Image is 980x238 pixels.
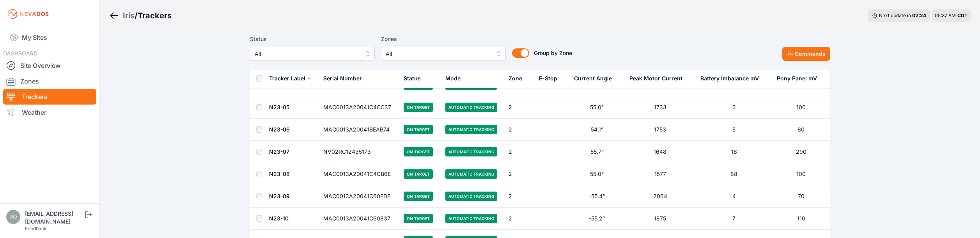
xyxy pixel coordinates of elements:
[381,47,506,61] button: All
[509,69,528,88] button: Zone
[445,125,497,134] span: Automatic Tracking
[504,141,534,163] td: 2
[269,215,289,222] a: N23-10
[504,185,534,208] td: 2
[404,214,433,223] span: On Target
[625,119,696,141] td: 1753
[696,119,773,141] td: 5
[381,34,506,44] label: Zones
[772,163,830,185] td: 100
[3,28,96,47] a: My Sites
[269,171,290,177] a: N23-08
[569,163,625,185] td: 55.0°
[445,147,497,156] span: Automatic Tracking
[319,208,399,230] td: MAC0013A20041C60837
[509,75,522,82] div: Zone
[319,163,399,185] td: MAC0013A20041C4CB6E
[782,47,830,61] button: Commands
[404,69,427,88] button: Status
[772,208,830,230] td: 110
[3,89,96,105] a: Trackers
[935,12,956,18] span: 05:37 AM
[404,125,433,134] span: On Target
[504,163,534,185] td: 2
[696,163,773,185] td: 88
[319,141,399,163] td: NV02RC12435173
[319,185,399,208] td: MAC0013A20041C60FDF
[255,49,359,59] span: All
[269,193,290,199] a: N23-09
[386,49,490,59] span: All
[269,104,289,110] a: N23-05
[404,103,433,112] span: On Target
[445,75,461,82] div: Mode
[445,103,497,112] span: Automatic Tracking
[323,75,362,82] div: Serial Number
[700,69,765,88] button: Battery Imbalance mV
[625,208,696,230] td: 1875
[3,73,96,89] a: Zones
[250,34,375,44] label: Status
[6,8,50,20] img: Nevados
[25,226,47,231] a: Feedback
[6,210,20,224] img: rono@prim.com
[696,141,773,163] td: 16
[539,69,564,88] button: E-Stop
[957,12,968,18] span: CDT
[696,185,773,208] td: 4
[700,75,759,82] div: Battery Imbalance mV
[404,169,433,179] span: On Target
[772,96,830,119] td: 100
[123,10,135,21] a: Iris
[879,12,911,18] span: Next update in
[629,69,689,88] button: Peak Motor Current
[250,47,375,61] button: All
[445,69,467,88] button: Mode
[269,69,312,88] button: Tracker Label
[404,192,433,201] span: On Target
[319,96,399,119] td: MAC0013A20041C4CC37
[569,141,625,163] td: 55.7°
[404,75,421,82] div: Status
[777,75,817,82] div: Pony Panel mV
[404,147,433,156] span: On Target
[504,119,534,141] td: 2
[25,210,83,226] div: [EMAIL_ADDRESS][DOMAIN_NAME]
[445,214,497,223] span: Automatic Tracking
[534,50,572,56] span: Group by Zone
[696,96,773,119] td: 3
[629,75,682,82] div: Peak Motor Current
[772,119,830,141] td: 80
[625,185,696,208] td: 2064
[625,96,696,119] td: 1733
[569,119,625,141] td: 54.1°
[777,69,823,88] button: Pony Panel mV
[269,148,289,155] a: N23-07
[625,163,696,185] td: 1577
[269,75,305,82] div: Tracker Label
[772,141,830,163] td: 290
[3,50,37,57] span: DASHBOARD
[696,208,773,230] td: 7
[445,192,497,201] span: Automatic Tracking
[574,75,612,82] div: Current Angle
[772,185,830,208] td: 70
[3,105,96,120] a: Weather
[569,185,625,208] td: -55.4°
[319,119,399,141] td: MAC0013A20041BEAB74
[269,126,290,133] a: N23-06
[569,208,625,230] td: -55.2°
[625,141,696,163] td: 1648
[574,69,618,88] button: Current Angle
[445,169,497,179] span: Automatic Tracking
[109,5,172,26] nav: Breadcrumb
[539,75,557,82] div: E-Stop
[569,96,625,119] td: 55.0°
[3,58,96,73] a: Site Overview
[135,10,138,21] span: /
[323,69,368,88] button: Serial Number
[138,10,172,21] h3: Trackers
[912,12,926,19] div: 02 : 24
[504,208,534,230] td: 2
